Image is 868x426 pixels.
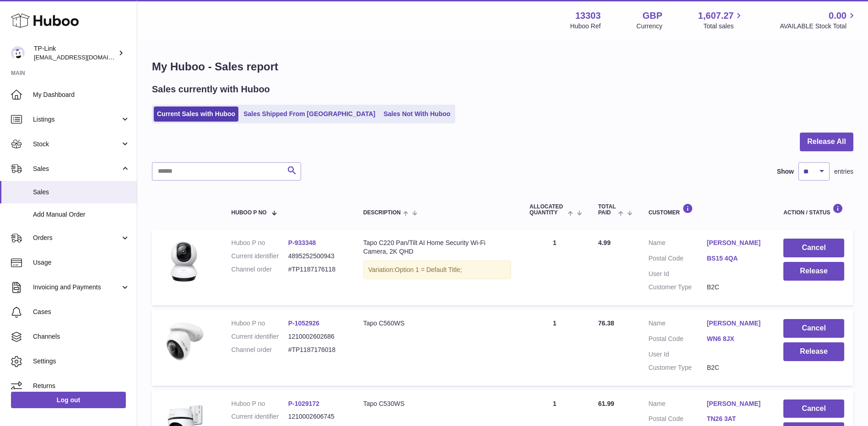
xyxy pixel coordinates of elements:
span: 1,607.27 [698,10,734,22]
span: Channels [33,332,130,341]
div: Huboo Ref [570,22,601,31]
span: Total paid [598,204,616,216]
div: TP-Link [34,44,116,62]
dt: Current identifier [232,412,288,421]
span: Total sales [703,22,744,31]
h1: My Huboo - Sales report [152,59,853,74]
dt: Postal Code [648,415,707,426]
span: Usage [33,258,130,267]
span: 61.99 [598,400,614,407]
a: WN6 8JX [707,335,766,343]
div: Currency [636,22,663,31]
span: Invoicing and Payments [33,283,120,292]
dt: Name [648,239,707,250]
a: P-1052926 [288,319,320,327]
div: Tapo C530WS [363,399,512,408]
dt: User Id [648,270,707,278]
strong: GBP [642,10,662,22]
button: Cancel [783,399,844,418]
h2: Sales currently with Huboo [152,83,270,96]
dt: Channel order [232,265,288,274]
span: 76.38 [598,319,614,327]
a: BS15 4QA [707,254,766,263]
a: [PERSON_NAME] [707,239,766,247]
img: gaby.chen@tp-link.com [11,46,25,60]
span: Add Manual Order [33,210,130,219]
strong: 13303 [575,10,601,22]
dt: Postal Code [648,254,707,265]
a: P-1029172 [288,400,320,407]
dd: 1210002606745 [288,412,345,421]
span: Sales [33,165,120,173]
img: 01_large_20230714035613u.jpg [161,239,207,284]
a: Sales Shipped From [GEOGRAPHIC_DATA] [240,106,378,122]
td: 1 [520,310,589,386]
dd: B2C [707,363,766,372]
span: Description [363,210,401,216]
div: Action / Status [783,203,844,216]
span: Cases [33,308,130,316]
span: Huboo P no [232,210,267,216]
dd: B2C [707,283,766,292]
dt: Huboo P no [232,239,288,247]
dd: #TP1187176118 [288,265,345,274]
a: Sales Not With Huboo [380,106,453,122]
label: Show [777,167,794,176]
a: [PERSON_NAME] [707,319,766,328]
span: AVAILABLE Stock Total [780,22,857,31]
dt: Name [648,399,707,410]
button: Cancel [783,239,844,257]
div: Customer [648,203,765,216]
span: 4.99 [598,239,610,246]
button: Release [783,342,844,361]
span: Stock [33,140,120,149]
div: Tapo C220 Pan/Tilt AI Home Security Wi-Fi Camera, 2K QHD [363,239,512,256]
dd: 1210002602686 [288,332,345,341]
dt: Current identifier [232,332,288,341]
a: Log out [11,392,126,408]
span: Listings [33,115,120,124]
a: 0.00 AVAILABLE Stock Total [780,10,857,31]
img: 1753362365.jpg [161,319,207,366]
a: P-933348 [288,239,316,246]
a: Current Sales with Huboo [154,106,238,122]
dt: Name [648,319,707,330]
dt: Customer Type [648,363,707,372]
dt: Customer Type [648,283,707,292]
dt: Current identifier [232,252,288,261]
span: Returns [33,382,130,390]
dt: User Id [648,350,707,359]
dt: Huboo P no [232,319,288,328]
div: Tapo C560WS [363,319,512,328]
span: Sales [33,188,130,197]
span: [EMAIL_ADDRESS][DOMAIN_NAME] [34,53,135,61]
span: 0.00 [829,10,846,22]
dd: #TP1187176018 [288,346,345,354]
span: My Dashboard [33,91,130,99]
button: Cancel [783,319,844,338]
div: Variation: [363,261,512,279]
span: entries [834,167,853,176]
a: [PERSON_NAME] [707,399,766,408]
span: Settings [33,357,130,366]
span: Orders [33,234,120,242]
dt: Postal Code [648,335,707,346]
span: Option 1 = Default Title; [395,266,462,273]
a: TN26 3AT [707,415,766,423]
span: ALLOCATED Quantity [529,204,565,216]
dd: 4895252500943 [288,252,345,261]
dt: Huboo P no [232,399,288,408]
button: Release [783,262,844,281]
a: 1,607.27 Total sales [698,10,744,31]
td: 1 [520,229,589,305]
button: Release All [800,133,853,151]
dt: Channel order [232,346,288,354]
